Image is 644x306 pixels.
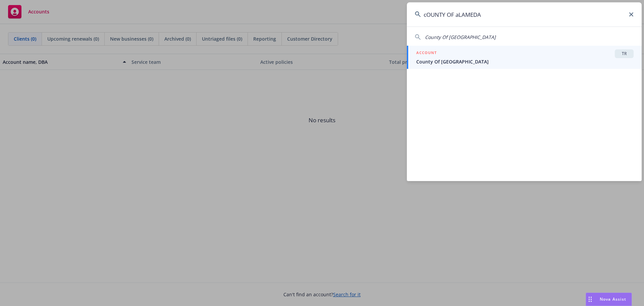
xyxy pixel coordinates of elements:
span: County Of [GEOGRAPHIC_DATA] [416,58,634,65]
input: Search... [407,2,642,27]
span: County Of [GEOGRAPHIC_DATA] [425,34,496,40]
a: ACCOUNTTRCounty Of [GEOGRAPHIC_DATA] [407,46,642,69]
span: Nova Assist [600,296,626,302]
span: TR [618,51,631,57]
h5: ACCOUNT [416,49,437,57]
button: Nova Assist [586,293,632,306]
div: Drag to move [586,293,594,306]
